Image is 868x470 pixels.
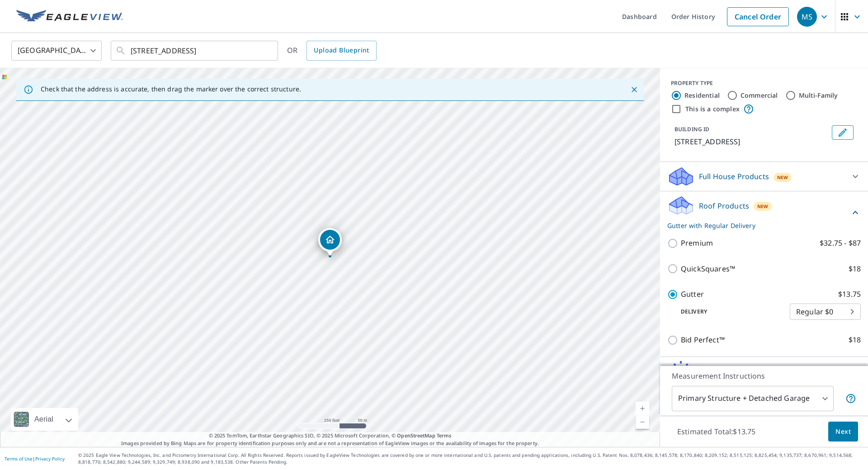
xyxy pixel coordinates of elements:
[5,456,33,462] a: Terms of Use
[667,308,790,316] p: Delivery
[727,7,789,26] a: Cancel Order
[675,136,828,147] p: [STREET_ADDRESS]
[16,10,123,24] img: EV Logo
[11,408,78,431] div: Aerial
[667,361,861,382] div: Solar ProductsNew
[41,85,301,93] p: Check that the address is accurate, then drag the marker over the correct structure.
[828,422,858,442] button: Next
[397,432,435,439] a: OpenStreetMap
[685,104,740,114] label: This is a complex
[799,91,838,100] label: Multi-Family
[670,422,763,442] p: Estimated Total: $13.75
[675,125,709,133] p: BUILDING ID
[672,386,834,411] div: Primary Structure + Detached Garage
[437,432,452,439] a: Terms
[628,84,640,95] button: Close
[849,334,861,346] p: $18
[681,289,704,300] p: Gutter
[672,370,856,381] p: Measurement Instructions
[699,200,749,211] p: Roof Products
[209,432,452,440] span: © 2025 TomTom, Earthstar Geographics SIO, © 2025 Microsoft Corporation, ©
[11,38,102,63] div: [GEOGRAPHIC_DATA]
[838,289,861,300] p: $13.75
[131,38,259,63] input: Search by address or latitude-longitude
[699,171,769,182] p: Full House Products
[667,166,861,187] div: Full House ProductsNew
[684,91,720,100] label: Residential
[681,263,735,275] p: QuickSquares™
[757,203,769,210] span: New
[681,334,725,346] p: Bid Perfect™
[314,45,369,56] span: Upload Blueprint
[32,408,56,431] div: Aerial
[307,41,376,61] a: Upload Blueprint
[777,174,788,181] span: New
[845,393,856,404] span: Your report will include the primary structure and a detached garage if one exists.
[820,237,861,249] p: $32.75 - $87
[835,426,851,437] span: Next
[849,263,861,275] p: $18
[790,299,861,324] div: Regular $0
[667,221,850,230] p: Gutter with Regular Delivery
[681,237,713,249] p: Premium
[797,7,817,27] div: MS
[287,41,377,61] div: OR
[667,195,861,230] div: Roof ProductsNewGutter with Regular Delivery
[741,91,778,100] label: Commercial
[78,452,863,465] p: © 2025 Eagle View Technologies, Inc. and Pictometry International Corp. All Rights Reserved. Repo...
[832,125,854,140] button: Edit building 1
[636,415,649,429] a: Current Level 17, Zoom Out
[318,228,342,256] div: Dropped pin, building 1, Residential property, 1505 11/2 Ave Ridgeland, WI 54763
[35,456,65,462] a: Privacy Policy
[5,456,65,461] p: |
[671,79,857,87] div: PROPERTY TYPE
[636,402,649,415] a: Current Level 17, Zoom In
